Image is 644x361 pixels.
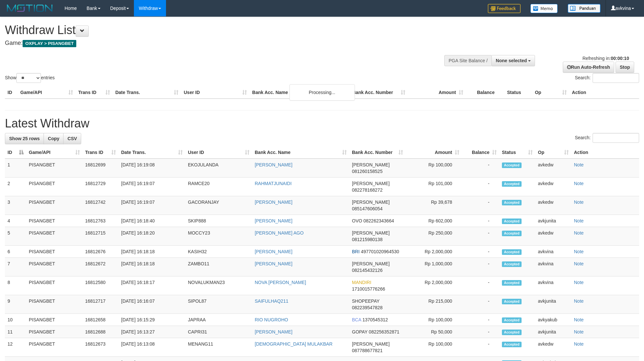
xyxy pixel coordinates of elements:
[185,295,252,314] td: SIPOL87
[352,181,390,186] span: [PERSON_NAME]
[350,86,408,99] th: Bank Acc. Number
[352,261,390,266] span: [PERSON_NAME]
[119,338,185,357] td: [DATE] 16:13:08
[352,218,362,223] span: OVO
[593,133,639,143] input: Search:
[9,136,40,141] span: Show 25 rows
[26,314,83,326] td: PISANGBET
[462,196,499,215] td: -
[185,326,252,338] td: CAPRI31
[569,86,639,99] th: Action
[491,55,535,66] button: None selected
[574,341,584,347] a: Note
[185,246,252,258] td: KASIH32
[255,298,288,304] a: SAIFULHAQ211
[5,258,26,276] td: 7
[502,218,522,224] span: Accepted
[502,249,522,255] span: Accepted
[352,268,382,273] span: Copy 082145432126 to clipboard
[462,146,499,159] th: Balance: activate to sort column ascending
[406,159,462,178] td: Rp 100,000
[119,314,185,326] td: [DATE] 16:15:29
[502,261,522,267] span: Accepted
[574,218,584,223] a: Note
[255,329,292,334] a: [PERSON_NAME]
[119,159,185,178] td: [DATE] 16:19:08
[16,73,41,83] select: Showentries
[462,258,499,276] td: -
[26,227,83,246] td: PISANGBET
[26,146,83,159] th: Game/API: activate to sort column ascending
[119,215,185,227] td: [DATE] 16:18:40
[5,117,639,130] h1: Latest Withdraw
[535,338,571,357] td: avkedw
[83,146,119,159] th: Trans ID: activate to sort column ascending
[575,73,639,83] label: Search:
[616,62,634,73] a: Stop
[119,246,185,258] td: [DATE] 16:18:18
[574,317,584,322] a: Note
[408,86,466,99] th: Amount
[574,298,584,304] a: Note
[48,136,59,141] span: Copy
[462,178,499,196] td: -
[255,317,288,322] a: RIO NUGROHO
[462,295,499,314] td: -
[406,314,462,326] td: Rp 100,000
[67,136,77,141] span: CSV
[5,146,26,159] th: ID: activate to sort column descending
[119,258,185,276] td: [DATE] 16:18:18
[352,162,390,167] span: [PERSON_NAME]
[499,146,535,159] th: Status: activate to sort column ascending
[5,227,26,246] td: 5
[5,215,26,227] td: 4
[83,258,119,276] td: 16812672
[252,146,349,159] th: Bank Acc. Name: activate to sort column ascending
[5,133,44,144] a: Show 25 rows
[406,295,462,314] td: Rp 215,000
[255,230,304,236] a: [PERSON_NAME] AGO
[83,295,119,314] td: 16812717
[113,86,181,99] th: Date Trans.
[502,299,522,304] span: Accepted
[83,314,119,326] td: 16812658
[119,196,185,215] td: [DATE] 16:19:07
[535,276,571,295] td: avkvina
[535,258,571,276] td: avkvina
[185,215,252,227] td: SKIP888
[535,146,571,159] th: Op: activate to sort column ascending
[535,159,571,178] td: avkedw
[83,227,119,246] td: 16812715
[255,199,292,205] a: [PERSON_NAME]
[535,227,571,246] td: avkedw
[185,338,252,357] td: MENANG11
[185,178,252,196] td: RAMCE20
[76,86,113,99] th: Trans ID
[462,159,499,178] td: -
[352,280,371,285] span: MANDIRI
[185,314,252,326] td: JAPRAA
[530,4,558,13] img: Button%20Memo.svg
[5,246,26,258] td: 6
[406,276,462,295] td: Rp 2,000,000
[83,215,119,227] td: 16812763
[5,40,423,47] h4: Game:
[361,249,399,254] span: Copy 497701020964530 to clipboard
[574,329,584,334] a: Note
[532,86,569,99] th: Op
[26,326,83,338] td: PISANGBET
[181,86,249,99] th: User ID
[535,178,571,196] td: avkedw
[535,215,571,227] td: avkjunita
[5,178,26,196] td: 2
[255,249,292,254] a: [PERSON_NAME]
[462,338,499,357] td: -
[406,258,462,276] td: Rp 1,000,000
[83,276,119,295] td: 16812580
[26,178,83,196] td: PISANGBET
[83,159,119,178] td: 16812699
[574,199,584,205] a: Note
[5,3,55,13] img: MOTION_logo.png
[83,246,119,258] td: 16812676
[5,24,423,37] h1: Withdraw List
